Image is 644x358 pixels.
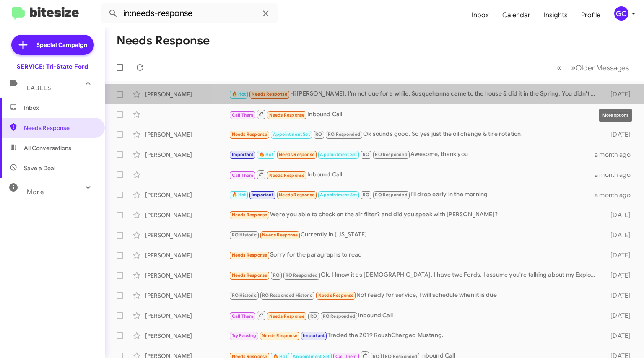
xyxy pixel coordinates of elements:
[600,271,637,280] div: [DATE]
[552,59,634,76] nav: Page navigation example
[229,89,600,99] div: Hi [PERSON_NAME], I'm not due for a while. Susquehanna came to the house & did it in the Spring. ...
[229,210,600,220] div: Were you able to check on the air filter? and did you speak with [PERSON_NAME]?
[229,130,600,139] div: Ok sounds good. So yes just the oil change & tire rotation.
[600,332,637,340] div: [DATE]
[576,63,629,73] span: Older Messages
[232,173,254,178] span: Call Them
[232,112,254,118] span: Call Them
[574,3,607,27] a: Profile
[229,291,600,300] div: Not ready for service, I will schedule when it is due
[232,152,254,157] span: Important
[252,91,287,97] span: Needs Response
[229,250,600,260] div: Sorry for the paragraphs to read
[269,314,305,319] span: Needs Response
[552,59,566,76] button: Previous
[232,314,254,319] span: Call Them
[273,132,310,137] span: Appointment Set
[232,212,267,218] span: Needs Response
[600,211,637,219] div: [DATE]
[323,314,355,319] span: RO Responded
[17,62,88,71] div: SERVICE: Tri-State Ford
[229,331,600,340] div: Traded the 2019 RoushCharged Mustang.
[229,109,600,119] div: Inbound Call
[36,41,87,49] span: Special Campaign
[600,90,637,99] div: [DATE]
[145,130,229,139] div: [PERSON_NAME]
[600,291,637,300] div: [DATE]
[363,152,369,157] span: RO
[145,211,229,219] div: [PERSON_NAME]
[269,173,305,178] span: Needs Response
[465,3,496,27] a: Inbox
[232,132,267,137] span: Needs Response
[145,271,229,280] div: [PERSON_NAME]
[262,232,298,238] span: Needs Response
[117,34,210,47] h1: Needs Response
[315,132,322,137] span: RO
[320,152,357,157] span: Appointment Set
[269,112,305,118] span: Needs Response
[232,333,256,338] span: Try Pausing
[232,232,257,238] span: RO Historic
[24,104,95,112] span: Inbox
[599,109,632,122] div: More options
[496,3,537,27] a: Calendar
[320,192,357,197] span: Appointment Set
[303,333,325,338] span: Important
[145,150,229,159] div: [PERSON_NAME]
[571,62,576,73] span: »
[229,270,600,280] div: Ok. I know it as [DEMOGRAPHIC_DATA]. I have two Fords. I assume you're talking about my Explorer....
[607,6,635,21] button: GC
[101,3,278,23] input: Search
[566,59,634,76] button: Next
[229,150,595,159] div: Awesome, thank you
[232,91,246,97] span: 🔥 Hot
[229,230,600,240] div: Currently in [US_STATE]
[595,191,637,199] div: a month ago
[557,62,561,73] span: «
[262,333,297,338] span: Needs Response
[279,192,314,197] span: Needs Response
[600,231,637,239] div: [DATE]
[145,332,229,340] div: [PERSON_NAME]
[24,144,71,152] span: All Conversations
[232,192,246,197] span: 🔥 Hot
[310,314,317,319] span: RO
[537,3,574,27] a: Insights
[24,164,55,172] span: Save a Deal
[273,272,280,278] span: RO
[375,192,407,197] span: RO Responded
[232,252,267,258] span: Needs Response
[600,251,637,259] div: [DATE]
[27,188,44,196] span: More
[27,84,51,92] span: Labels
[279,152,314,157] span: Needs Response
[232,272,267,278] span: Needs Response
[600,311,637,320] div: [DATE]
[375,152,407,157] span: RO Responded
[145,291,229,300] div: [PERSON_NAME]
[229,169,595,180] div: Inbound Call
[145,251,229,259] div: [PERSON_NAME]
[11,35,94,55] a: Special Campaign
[286,272,318,278] span: RO Responded
[145,231,229,239] div: [PERSON_NAME]
[363,192,369,197] span: RO
[232,293,257,298] span: RO Historic
[600,130,637,139] div: [DATE]
[614,6,628,21] div: GC
[595,171,637,179] div: a month ago
[229,190,595,200] div: I'll drop early in the morning
[328,132,360,137] span: RO Responded
[595,150,637,159] div: a month ago
[145,311,229,320] div: [PERSON_NAME]
[318,293,354,298] span: Needs Response
[145,191,229,199] div: [PERSON_NAME]
[262,293,312,298] span: RO Responded Historic
[145,90,229,99] div: [PERSON_NAME]
[229,310,600,321] div: Inbound Call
